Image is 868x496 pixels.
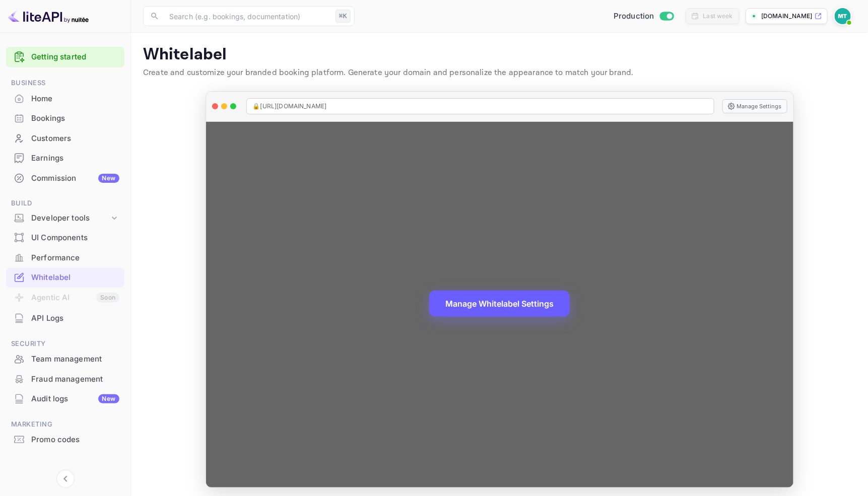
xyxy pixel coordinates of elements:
p: [DOMAIN_NAME] [761,12,813,21]
div: UI Components [6,228,124,248]
div: Last week [703,12,733,21]
div: Audit logs [31,393,119,405]
div: New [98,174,119,183]
span: Build [6,198,124,209]
a: Team management [6,349,124,368]
p: Whitelabel [143,45,856,65]
div: Bookings [31,113,119,124]
a: Performance [6,248,124,267]
div: Developer tools [31,212,109,224]
input: Search (e.g. bookings, documentation) [163,6,331,26]
div: Fraud management [31,374,119,385]
div: Fraud management [6,370,124,389]
span: 🔒 [URL][DOMAIN_NAME] [253,102,327,111]
a: CommissionNew [6,169,124,187]
a: Promo codes [6,430,124,449]
a: Bookings [6,109,124,127]
div: Team management [6,349,124,369]
a: Earnings [6,149,124,167]
div: Customers [6,129,124,149]
div: Home [31,93,119,105]
div: Promo codes [31,434,119,446]
button: Collapse navigation [56,470,75,488]
div: Performance [31,252,119,264]
img: LiteAPI logo [8,8,89,24]
div: Promo codes [6,430,124,450]
div: API Logs [31,313,119,324]
div: ⌘K [336,10,351,23]
span: Marketing [6,419,124,430]
div: Home [6,89,124,109]
a: Whitelabel [6,268,124,287]
div: UI Components [31,232,119,244]
div: Commission [31,173,119,184]
span: Business [6,78,124,89]
div: Switch to Sandbox mode [610,11,678,22]
img: Marcin Teodoru [835,8,851,24]
div: Getting started [6,47,124,67]
a: Fraud management [6,370,124,388]
a: Getting started [31,51,119,63]
div: Bookings [6,109,124,128]
div: Earnings [6,149,124,168]
div: CommissionNew [6,169,124,188]
a: Home [6,89,124,108]
span: Security [6,338,124,349]
span: Production [614,11,654,22]
div: Performance [6,248,124,268]
div: Earnings [31,153,119,164]
div: Whitelabel [6,268,124,288]
div: Team management [31,353,119,365]
button: Manage Whitelabel Settings [429,291,570,317]
div: Developer tools [6,209,124,227]
a: UI Components [6,228,124,247]
div: Customers [31,133,119,145]
div: New [98,394,119,403]
button: Manage Settings [722,99,787,113]
div: Whitelabel [31,272,119,284]
p: Create and customize your branded booking platform. Generate your domain and personalize the appe... [143,67,856,79]
div: Audit logsNew [6,389,124,409]
a: API Logs [6,309,124,327]
a: Audit logsNew [6,389,124,408]
div: API Logs [6,309,124,328]
a: Customers [6,129,124,148]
